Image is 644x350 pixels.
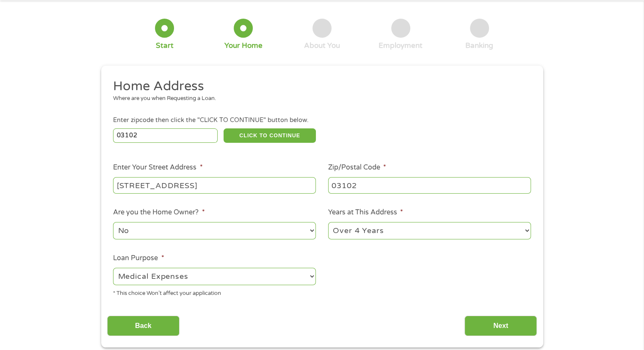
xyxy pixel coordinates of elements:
label: Are you the Home Owner? [113,208,205,217]
div: Where are you when Requesting a Loan. [113,94,525,103]
input: Enter Zipcode (e.g 01510) [113,128,218,143]
label: Zip/Postal Code [328,163,386,172]
div: Your Home [224,41,263,50]
label: Loan Purpose [113,254,164,263]
div: Enter zipcode then click the "CLICK TO CONTINUE" button below. [113,116,531,125]
input: Back [107,316,180,336]
div: Employment [379,41,423,50]
label: Years at This Address [328,208,403,217]
h2: Home Address [113,78,525,95]
input: 1 Main Street [113,177,316,193]
div: * This choice Won’t affect your application [113,286,316,298]
div: About You [304,41,340,50]
button: CLICK TO CONTINUE [224,128,316,143]
div: Banking [465,41,493,50]
label: Enter Your Street Address [113,163,202,172]
input: Next [464,316,537,336]
div: Start [156,41,174,50]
